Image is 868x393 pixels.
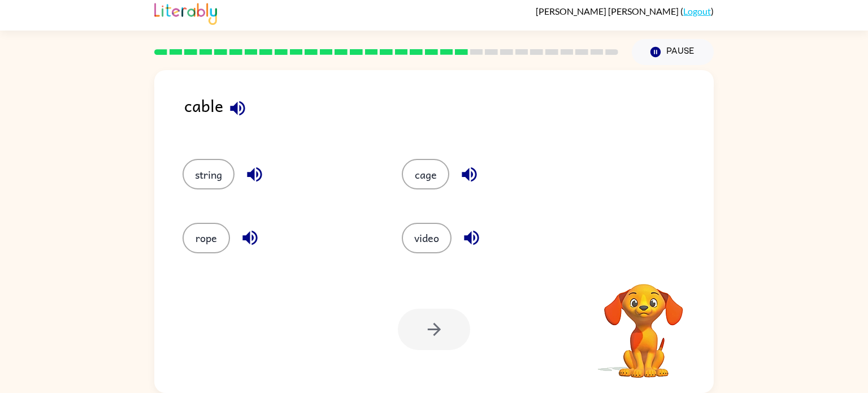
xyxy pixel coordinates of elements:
span: [PERSON_NAME] [PERSON_NAME] [536,6,680,16]
button: rope [183,223,230,253]
video: Your browser must support playing .mp4 files to use Literably. Please try using another browser. [587,266,700,379]
button: Pause [632,39,714,65]
button: string [183,159,235,189]
div: ( ) [536,6,714,16]
div: cable [184,93,714,136]
a: Logout [683,6,711,16]
button: video [402,223,452,253]
button: cage [402,159,449,189]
